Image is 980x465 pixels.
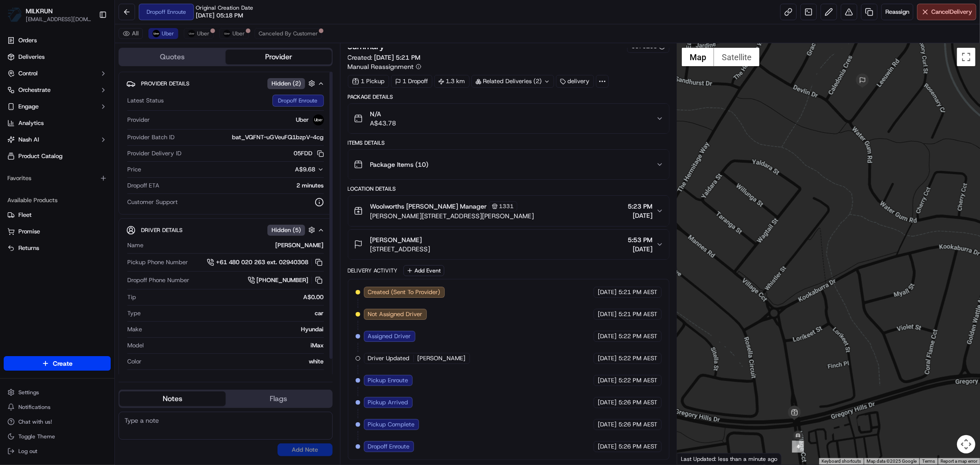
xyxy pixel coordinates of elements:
button: Create [4,356,111,371]
a: Deliveries [4,50,111,64]
span: Control [18,69,38,78]
span: Provider Batch ID [127,133,175,142]
span: [STREET_ADDRESS] [370,244,431,254]
h3: Summary [348,42,385,51]
span: 5:22 PM AEST [618,354,657,363]
span: [PERSON_NAME] [370,235,422,244]
span: N/A [370,109,397,119]
span: A$43.78 [370,119,397,128]
button: [PERSON_NAME][STREET_ADDRESS]5:53 PM[DATE] [348,230,669,259]
div: delivery [556,75,594,88]
span: Reassign [885,8,909,16]
span: Uber [296,116,309,124]
span: 1331 [499,203,514,210]
div: Delivery Activity [348,267,398,274]
a: Product Catalog [4,149,111,164]
button: Manual Reassignment [348,62,421,71]
span: Provider [127,116,150,124]
span: Engage [18,102,39,111]
span: Make [127,325,142,334]
img: uber-new-logo.jpeg [153,30,160,37]
button: Uber [148,28,178,39]
button: Canceled By Customer [255,28,322,39]
img: uber-new-logo.jpeg [188,30,195,37]
div: 1 Dropoff [391,75,432,88]
span: Orders [18,36,37,45]
a: Terms (opens in new tab) [922,459,935,464]
span: Notifications [18,403,51,411]
div: A$0.00 [140,293,324,301]
div: iMax [147,341,324,350]
img: uber-new-logo.jpeg [313,114,324,125]
button: Nash AI [4,132,111,147]
span: Latest Status [127,96,164,105]
span: Name [127,241,143,250]
span: 5:21 PM AEST [618,310,657,318]
img: Google [680,453,710,465]
button: Provider DetailsHidden (2) [126,76,325,91]
button: MILKRUN [26,6,53,16]
button: Flags [226,391,332,406]
span: 5:22 PM AEST [618,376,657,385]
span: [DATE] [598,398,617,407]
span: Pickup Arrived [368,398,408,407]
span: [DATE] [598,376,617,385]
button: Control [4,66,111,81]
button: Settings [4,386,111,399]
span: Uber [162,30,174,37]
button: Chat with us! [4,415,111,428]
a: +61 480 020 263 ext. 02940308 [207,257,324,267]
span: 5:26 PM AEST [618,420,657,429]
span: [DATE] 5:21 PM [374,53,421,62]
span: Package Items ( 10 ) [370,160,429,169]
span: Hidden ( 5 ) [272,226,301,234]
button: Driver DetailsHidden (5) [126,222,325,238]
a: Analytics [4,116,111,130]
button: A$9.68 [243,165,324,174]
span: Original Creation Date [196,4,253,11]
button: Notifications [4,401,111,414]
span: 5:23 PM [628,202,652,211]
span: Nash AI [18,136,39,144]
div: Location Details [348,185,669,193]
span: 5:53 PM [628,235,652,244]
span: [DATE] 05:18 PM [196,11,243,20]
button: Map camera controls [957,435,975,454]
span: Not Assigned Driver [368,310,423,318]
button: Notes [119,391,226,406]
div: Last Updated: less than a minute ago [677,453,782,465]
span: Orchestrate [18,86,51,94]
button: Returns [4,241,111,255]
span: Price [127,165,141,174]
span: 5:26 PM AEST [618,398,657,407]
span: Settings [18,389,39,396]
span: Create [53,359,73,368]
span: License Plate Number [127,374,187,382]
span: Uber [232,30,245,37]
div: 1.3 km [434,75,470,88]
a: [PHONE_NUMBER] [248,275,324,285]
span: [PERSON_NAME][STREET_ADDRESS][PERSON_NAME] [370,211,534,221]
div: Related Deliveries (2) [471,75,554,88]
span: [DATE] [598,420,617,429]
div: Hyundai [146,325,324,334]
div: 4 [792,441,804,453]
span: Created: [348,53,421,62]
span: Assigned Driver [368,332,411,340]
button: Orchestrate [4,83,111,97]
button: Add Event [403,265,444,276]
a: Returns [7,244,107,252]
span: [DATE] [628,211,652,220]
img: MILKRUN [7,7,22,22]
button: [EMAIL_ADDRESS][DOMAIN_NAME] [26,16,91,23]
span: [DATE] [598,310,617,318]
button: Uber [184,28,214,39]
button: 05FDD [294,149,324,158]
img: uber-new-logo.jpeg [223,30,231,37]
span: 5:26 PM AEST [618,442,657,451]
span: Cancel Delivery [931,8,972,16]
div: white [145,357,324,366]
